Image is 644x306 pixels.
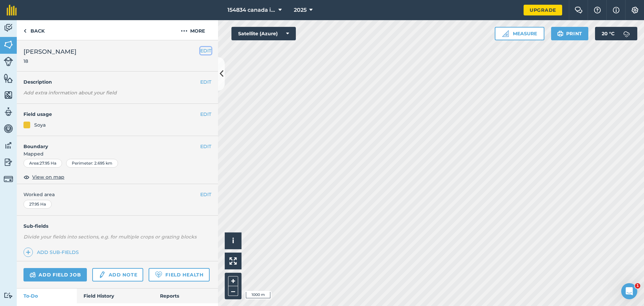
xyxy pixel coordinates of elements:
[200,143,211,150] button: EDIT
[502,30,509,37] img: Ruler icon
[26,248,31,256] img: svg+xml;base64,PHN2ZyB4bWxucz0iaHR0cDovL3d3dy53My5vcmcvMjAwMC9zdmciIHdpZHRoPSIxNCIgaGVpZ2h0PSIyNC...
[17,136,200,150] h4: Boundary
[23,268,87,281] a: Add field job
[294,6,307,14] span: 2025
[77,289,153,303] a: Field History
[4,140,13,150] img: svg+xml;base64,PD94bWwgdmVyc2lvbj0iMS4wIiBlbmNvZGluZz0idXRmLTgiPz4KPCEtLSBHZW5lcmF0b3I6IEFkb2JlIE...
[228,276,238,286] button: +
[524,5,562,15] a: Upgrade
[231,27,296,40] button: Satellite (Azure)
[66,159,118,168] div: Perimeter : 2.695 km
[17,289,77,303] a: To-Do
[17,222,218,230] h4: Sub-fields
[23,234,197,240] em: Divide your fields into sections, e.g. for multiple crops or grazing blocks
[4,174,13,184] img: svg+xml;base64,PD94bWwgdmVyc2lvbj0iMS4wIiBlbmNvZGluZz0idXRmLTgiPz4KPCEtLSBHZW5lcmF0b3I6IEFkb2JlIE...
[98,271,106,279] img: svg+xml;base64,PD94bWwgdmVyc2lvbj0iMS4wIiBlbmNvZGluZz0idXRmLTgiPz4KPCEtLSBHZW5lcmF0b3I6IEFkb2JlIE...
[23,173,30,181] img: svg+xml;base64,PHN2ZyB4bWxucz0iaHR0cDovL3d3dy53My5vcmcvMjAwMC9zdmciIHdpZHRoPSIxOCIgaGVpZ2h0PSIyNC...
[34,121,46,129] div: Soya
[23,248,82,257] a: Add sub-fields
[17,150,218,158] span: Mapped
[7,5,17,15] img: fieldmargin Logo
[232,236,234,245] span: i
[557,30,563,38] img: svg+xml;base64,PHN2ZyB4bWxucz0iaHR0cDovL3d3dy53My5vcmcvMjAwMC9zdmciIHdpZHRoPSIxOSIgaGVpZ2h0PSIyNC...
[631,7,639,13] img: A cog icon
[32,173,64,181] span: View on map
[620,27,633,40] img: svg+xml;base64,PD94bWwgdmVyc2lvbj0iMS4wIiBlbmNvZGluZz0idXRmLTgiPz4KPCEtLSBHZW5lcmF0b3I6IEFkb2JlIE...
[23,173,64,181] button: View on map
[23,90,117,96] em: Add extra information about your field
[30,271,36,279] img: svg+xml;base64,PD94bWwgdmVyc2lvbj0iMS4wIiBlbmNvZGluZz0idXRmLTgiPz4KPCEtLSBHZW5lcmF0b3I6IEFkb2JlIE...
[4,124,13,134] img: svg+xml;base64,PD94bWwgdmVyc2lvbj0iMS4wIiBlbmNvZGluZz0idXRmLTgiPz4KPCEtLSBHZW5lcmF0b3I6IEFkb2JlIE...
[602,27,614,40] span: 20 ° C
[153,289,218,303] a: Reports
[595,27,637,40] button: 20 °C
[575,7,583,13] img: Two speech bubbles overlapping with the left bubble in the forefront
[635,283,640,289] span: 1
[200,111,211,118] button: EDIT
[4,40,13,50] img: svg+xml;base64,PHN2ZyB4bWxucz0iaHR0cDovL3d3dy53My5vcmcvMjAwMC9zdmciIHdpZHRoPSI1NiIgaGVpZ2h0PSI2MC...
[23,27,26,35] img: svg+xml;base64,PHN2ZyB4bWxucz0iaHR0cDovL3d3dy53My5vcmcvMjAwMC9zdmciIHdpZHRoPSI5IiBoZWlnaHQ9IjI0Ii...
[23,78,211,86] h4: Description
[181,27,187,35] img: svg+xml;base64,PHN2ZyB4bWxucz0iaHR0cDovL3d3dy53My5vcmcvMjAwMC9zdmciIHdpZHRoPSIyMCIgaGVpZ2h0PSIyNC...
[200,78,211,86] button: EDIT
[4,90,13,100] img: svg+xml;base64,PHN2ZyB4bWxucz0iaHR0cDovL3d3dy53My5vcmcvMjAwMC9zdmciIHdpZHRoPSI1NiIgaGVpZ2h0PSI2MC...
[621,283,637,299] iframe: Intercom live chat
[23,58,76,64] span: 18
[17,20,51,40] a: Back
[23,200,52,209] div: 27.95 Ha
[227,6,276,14] span: 154834 canada inc
[228,286,238,296] button: –
[495,27,544,40] button: Measure
[4,57,13,66] img: svg+xml;base64,PD94bWwgdmVyc2lvbj0iMS4wIiBlbmNvZGluZz0idXRmLTgiPz4KPCEtLSBHZW5lcmF0b3I6IEFkb2JlIE...
[23,111,200,118] h4: Field usage
[168,20,218,40] button: More
[4,292,13,299] img: svg+xml;base64,PD94bWwgdmVyc2lvbj0iMS4wIiBlbmNvZGluZz0idXRmLTgiPz4KPCEtLSBHZW5lcmF0b3I6IEFkb2JlIE...
[551,27,589,40] button: Print
[23,191,211,198] span: Worked area
[593,7,601,13] img: A question mark icon
[225,232,241,249] button: i
[4,23,13,33] img: svg+xml;base64,PD94bWwgdmVyc2lvbj0iMS4wIiBlbmNvZGluZz0idXRmLTgiPz4KPCEtLSBHZW5lcmF0b3I6IEFkb2JlIE...
[613,6,620,14] img: svg+xml;base64,PHN2ZyB4bWxucz0iaHR0cDovL3d3dy53My5vcmcvMjAwMC9zdmciIHdpZHRoPSIxNyIgaGVpZ2h0PSIxNy...
[23,47,76,56] span: [PERSON_NAME]
[149,268,209,281] a: Field Health
[200,47,211,54] button: EDIT
[229,257,237,265] img: Four arrows, one pointing top left, one top right, one bottom right and the last bottom left
[4,107,13,117] img: svg+xml;base64,PD94bWwgdmVyc2lvbj0iMS4wIiBlbmNvZGluZz0idXRmLTgiPz4KPCEtLSBHZW5lcmF0b3I6IEFkb2JlIE...
[4,157,13,167] img: svg+xml;base64,PD94bWwgdmVyc2lvbj0iMS4wIiBlbmNvZGluZz0idXRmLTgiPz4KPCEtLSBHZW5lcmF0b3I6IEFkb2JlIE...
[4,73,13,83] img: svg+xml;base64,PHN2ZyB4bWxucz0iaHR0cDovL3d3dy53My5vcmcvMjAwMC9zdmciIHdpZHRoPSI1NiIgaGVpZ2h0PSI2MC...
[23,159,62,168] div: Area : 27.95 Ha
[200,191,211,198] button: EDIT
[92,268,143,281] a: Add note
